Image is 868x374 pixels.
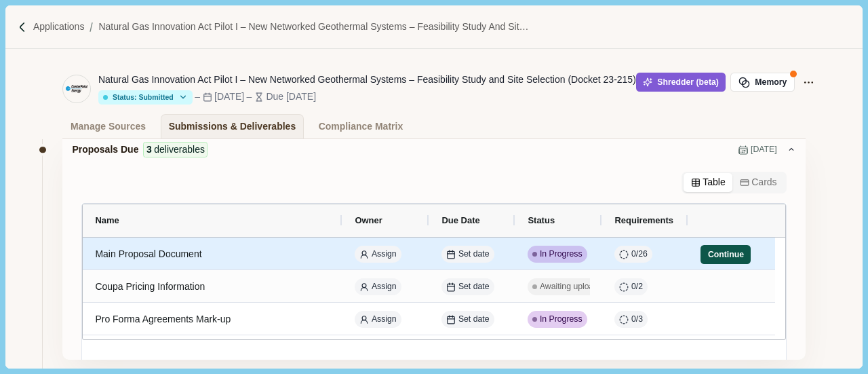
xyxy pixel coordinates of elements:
img: Forward slash icon [16,21,28,33]
a: Manage Sources [62,114,153,138]
button: Continue [701,245,751,264]
button: Cards [732,173,784,192]
span: Set date [458,314,490,326]
span: 0 / 2 [631,281,643,293]
span: deliverables [154,143,205,157]
button: Set date [441,246,494,263]
span: Status [528,215,555,225]
span: Awaiting upload [540,281,598,293]
div: – [195,90,200,104]
div: – [247,90,252,104]
span: 0 / 3 [631,314,643,326]
span: Assign [372,248,397,261]
span: Set date [458,248,490,261]
button: Set date [441,278,494,295]
div: Manage Sources [71,115,146,138]
button: Shredder (beta) [636,73,726,92]
button: Assign [355,311,401,328]
div: Main Proposal Document [95,241,330,267]
a: Applications [33,20,85,34]
span: In Progress [540,248,583,261]
span: [DATE] [751,144,777,156]
span: Due Date [441,215,479,225]
button: Assign [355,246,401,263]
div: Pro Forma Agreements Mark-up [95,306,330,333]
div: Coupa Pricing Information [95,274,330,300]
span: Owner [355,215,382,225]
button: Assign [355,278,401,295]
div: [DATE] [214,90,244,104]
button: Set date [441,311,494,328]
div: Compliance Matrix [319,115,403,138]
span: In Progress [540,314,583,326]
div: Submissions & Deliverables [169,115,296,138]
a: Natural Gas Innovation Act Pilot I – New Networked Geothermal Systems – Feasibility Study and Sit... [98,20,532,34]
div: Natural Gas Innovation Act Pilot I – New Networked Geothermal Systems – Feasibility Study and Sit... [98,73,636,87]
button: Memory [730,73,794,92]
a: Compliance Matrix [311,114,410,138]
div: Due [DATE] [266,90,316,104]
button: Table [684,173,732,192]
span: Proposals Due [72,143,138,157]
img: Forward slash icon [84,21,98,33]
button: Application Actions [800,73,818,92]
span: Set date [458,281,490,293]
span: Assign [372,314,397,326]
span: 0 / 26 [631,248,648,261]
div: Status: Submitted [103,93,174,102]
a: Submissions & Deliverables [161,114,304,138]
span: Requirements [614,215,673,225]
span: 3 [146,143,152,157]
span: Name [95,215,119,225]
span: Assign [372,281,397,293]
img: centerpoint_energy-logo_brandlogos.net_msegq.png [63,75,90,102]
button: Status: Submitted [98,90,193,105]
